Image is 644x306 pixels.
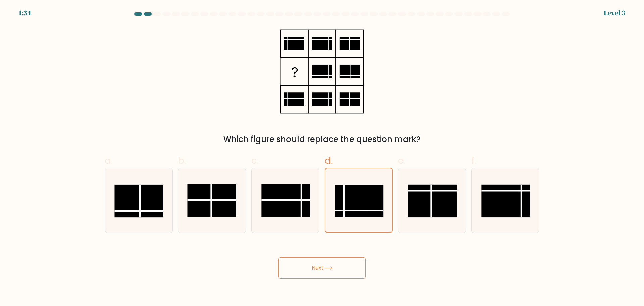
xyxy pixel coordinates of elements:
div: Level 3 [604,8,625,18]
span: d. [325,154,333,167]
span: e. [398,154,406,167]
span: b. [178,154,186,167]
span: c. [251,154,259,167]
div: 1:34 [19,8,31,18]
button: Next [278,257,366,279]
span: a. [105,154,113,167]
span: f. [471,154,476,167]
div: Which figure should replace the question mark? [109,133,535,145]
